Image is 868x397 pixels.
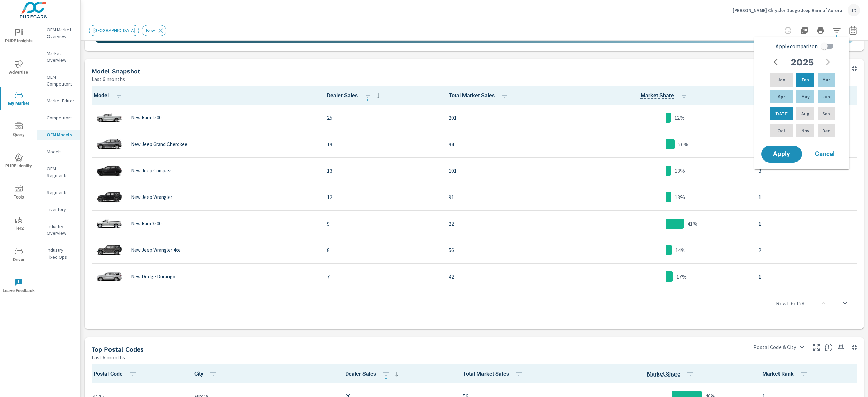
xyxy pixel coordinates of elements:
[96,213,123,234] img: glamour
[675,246,686,254] p: 14%
[37,24,80,41] div: OEM Market Overview
[811,342,822,353] button: Make Fullscreen
[131,247,181,253] p: New Jeep Wrangler 4xe
[797,24,811,37] button: "Export Report to PDF"
[142,25,166,36] div: New
[0,20,37,301] div: nav menu
[142,28,159,33] span: New
[2,91,35,108] span: My Market
[849,342,860,353] button: Minimize Widget
[777,127,785,134] p: Oct
[822,127,830,134] p: Dec
[2,247,35,264] span: Driver
[131,273,175,280] p: New Dodge Durango
[37,164,80,181] div: OEM Segments
[92,75,125,83] p: Last 6 months
[801,110,809,117] p: Aug
[791,56,814,68] h2: 2025
[749,341,808,353] div: Postal Code & City
[96,108,123,128] img: glamour
[37,221,80,238] div: Industry Overview
[822,76,830,83] p: Mar
[647,370,697,378] span: Market Share
[96,160,123,181] img: glamour
[449,114,572,122] p: 201
[131,141,188,147] p: New Jeep Grand Cherokee
[647,370,680,378] span: Postal Code Sales / Total Market Sales. [Market = within dealer PMA (or 60 miles if no PMA is def...
[47,26,75,40] p: OEM Market Overview
[92,68,140,75] h5: Model Snapshot
[96,187,123,207] img: glamour
[822,110,830,117] p: Sep
[327,246,438,254] p: 8
[47,247,75,260] p: Industry Fixed Ops
[449,220,572,228] p: 22
[37,187,80,197] div: Segments
[37,72,80,89] div: OEM Competitors
[2,278,35,295] span: Leave Feedback
[47,74,75,87] p: OEM Competitors
[327,114,438,122] p: 25
[835,342,846,353] span: Save this to your personalized report
[674,114,685,122] p: 12%
[327,193,438,201] p: 12
[776,42,818,50] span: Apply comparison
[801,93,810,100] p: May
[761,146,802,163] button: Apply
[758,246,856,254] p: 2
[96,266,123,287] img: glamour
[37,96,80,106] div: Market Editor
[47,223,75,237] p: Industry Overview
[640,92,691,100] span: Market Share
[47,189,75,196] p: Segments
[96,240,123,260] img: glamour
[678,140,688,148] p: 20%
[758,272,856,281] p: 1
[830,24,844,37] button: Apply Filters
[848,4,860,16] div: JD
[131,115,161,121] p: New Ram 1500
[675,167,685,175] p: 13%
[2,60,35,76] span: Advertise
[2,122,35,139] span: Query
[327,140,438,148] p: 19
[131,194,172,200] p: New Jeep Wrangler
[37,147,80,157] div: Models
[47,114,75,121] p: Competitors
[811,151,839,157] span: Cancel
[762,370,810,378] span: Market Rank
[449,246,572,254] p: 56
[47,148,75,155] p: Models
[131,221,161,227] p: New Ram 3500
[805,146,845,163] button: Cancel
[47,97,75,104] p: Market Editor
[774,110,789,117] p: [DATE]
[92,353,125,361] p: Last 6 months
[94,92,125,100] span: Model
[2,216,35,232] span: Tier2
[777,76,785,83] p: Jan
[47,206,75,213] p: Inventory
[687,220,697,228] p: 41%
[814,24,827,37] button: Print Report
[776,299,804,307] p: Row 1 - 6 of 28
[778,93,785,100] p: Apr
[131,168,173,174] p: New Jeep Compass
[47,50,75,63] p: Market Overview
[675,193,685,201] p: 13%
[96,134,123,154] img: glamour
[837,295,853,311] button: scroll to bottom
[89,28,139,33] span: [GEOGRAPHIC_DATA]
[37,204,80,214] div: Inventory
[37,130,80,140] div: OEM Models
[676,272,687,281] p: 17%
[345,370,401,378] span: Dealer Sales
[2,153,35,170] span: PURE Identity
[758,220,856,228] p: 1
[2,29,35,45] span: PURE Insights
[733,7,842,13] p: [PERSON_NAME] Chrysler Dodge Jeep Ram of Aurora
[802,76,809,83] p: Feb
[640,92,674,100] span: Model Sales / Total Market Sales. [Market = within dealer PMA (or 60 miles if no PMA is defined) ...
[449,140,572,148] p: 94
[449,272,572,281] p: 42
